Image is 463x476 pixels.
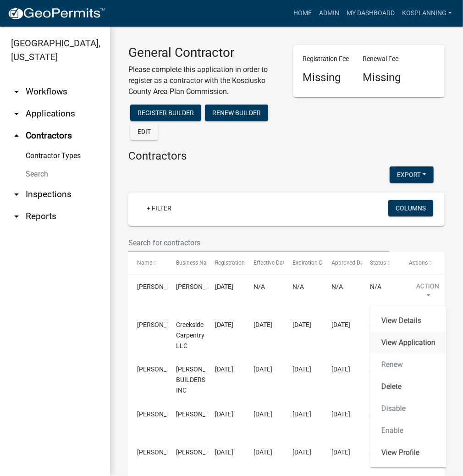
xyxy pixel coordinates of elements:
h4: Contractors [128,149,445,163]
span: 09/03/2026 [292,448,311,456]
button: Export [390,166,434,183]
span: 09/04/2025 [331,365,350,373]
span: LISA BENDER [137,410,186,418]
button: Register Builder [130,105,201,121]
span: 09/04/2025 [331,321,350,328]
a: View Profile [370,442,446,464]
h3: General Contractor [128,45,280,61]
datatable-header-cell: Approved Date [323,252,362,274]
span: Expiration Date [292,260,331,266]
p: Renewal Fee [363,54,401,64]
p: Registration Fee [303,54,349,64]
button: Action [409,282,446,304]
datatable-header-cell: Actions [400,252,439,274]
span: 09/03/2025 [215,410,234,418]
button: Edit [130,123,158,140]
span: N/A [292,283,304,290]
a: My Dashboard [343,5,398,22]
span: 09/04/2025 [215,365,234,373]
a: View Details [370,310,446,332]
i: arrow_drop_up [11,130,22,141]
span: N/A [254,283,265,290]
datatable-header-cell: Expiration Date [284,252,323,274]
datatable-header-cell: Business Name [167,252,206,274]
span: 09/03/2025 [331,448,350,456]
span: 09/04/2026 [292,321,311,328]
span: 09/04/2025 [215,283,234,290]
span: Status [370,260,386,266]
span: Approved Date [331,260,368,266]
a: Admin [315,5,343,22]
button: Columns [388,200,433,216]
span: RICARDO RODRIGUEZ [176,448,225,456]
span: Business Name [176,260,215,266]
span: Creekside Carpentry LLC [176,321,204,349]
span: 09/03/2025 [331,410,350,418]
span: RICARDO RODRIGUEZ [137,448,186,456]
i: arrow_drop_down [11,189,22,200]
p: Please complete this application in order to register as a contractor with the Kosciusko County A... [128,64,280,97]
span: LISA BENDER [176,410,225,418]
span: N/A [331,283,343,290]
span: Rhett Mikel [137,321,186,328]
span: NORENE SMITH [137,283,186,290]
datatable-header-cell: Registration Date [206,252,245,274]
span: 09/03/2025 [254,410,272,418]
span: 09/03/2025 [254,448,272,456]
span: 09/04/2025 [254,365,272,373]
span: Name [137,260,152,266]
span: 09/04/2025 [254,321,272,328]
div: Action [370,306,446,468]
span: 09/04/2025 [215,321,234,328]
i: arrow_drop_down [11,108,22,119]
i: arrow_drop_down [11,86,22,97]
input: Search for contractors [128,233,390,252]
span: WIDMAN BUILDERS INC [176,365,225,394]
a: kosplanning [398,5,456,22]
span: NORENE SMITH [176,283,225,290]
datatable-header-cell: Status [362,252,401,274]
a: View Application [370,332,446,354]
span: N/A [370,283,382,290]
h4: Missing [303,71,349,84]
span: 09/03/2026 [292,410,311,418]
a: Home [290,5,315,22]
a: + Filter [139,200,179,216]
span: 09/04/2026 [292,365,311,373]
span: Actions [409,260,428,266]
h4: Missing [363,71,401,84]
span: Effective Date [254,260,287,266]
datatable-header-cell: Name [128,252,167,274]
span: 09/03/2025 [215,448,234,456]
span: JAY WIDMAN [137,365,186,373]
a: Delete [370,376,446,398]
datatable-header-cell: Effective Date [245,252,284,274]
span: Registration Date [215,260,258,266]
button: Renew Builder [205,105,268,121]
i: arrow_drop_down [11,211,22,222]
button: Action [409,447,446,470]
